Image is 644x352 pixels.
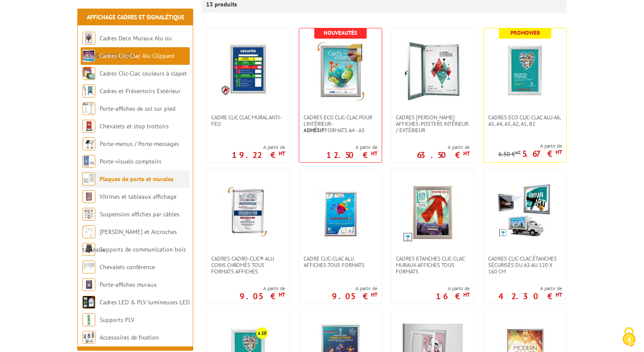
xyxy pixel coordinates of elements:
img: Cadres Eco Clic-Clac alu A6, A5, A4, A3, A2, A1, B2 [495,41,555,101]
p: 12.50 € [326,152,377,158]
span: A partir de [326,144,377,151]
a: Cadres LED & PLV lumineuses LED [100,298,190,306]
p: 16 € [436,294,470,299]
a: Porte-affiches muraux [100,281,157,288]
a: Porte-menus / Porte-messages [100,140,179,148]
sup: HT [556,291,562,298]
a: Cadres Deco Muraux Alu ou [GEOGRAPHIC_DATA] [82,34,172,60]
span: Cadres [PERSON_NAME] affiches-posters intérieur / extérieur [396,114,470,134]
img: Cadres Cadro-Clic® Alu coins chromés tous formats affiches [218,182,278,243]
img: Cadre CLIC CLAC Mural ANTI-FEU [220,41,276,97]
img: Chevalets et stop trottoirs [82,120,95,133]
a: Cadres Clic-Clac Alu Clippant [100,52,175,60]
a: Cadres Eco Clic-Clac alu A6, A5, A4, A3, A2, A1, B2 [484,114,566,127]
img: Accessoires de fixation [82,331,95,344]
sup: HT [556,149,562,156]
img: Porte-affiches de sol sur pied [82,102,95,115]
span: Cadres Cadro-Clic® Alu coins chromés tous formats affiches [211,255,285,275]
a: Cadres Etanches Clic-Clac muraux affiches tous formats [392,255,474,275]
img: Porte-affiches muraux [82,278,95,291]
a: [PERSON_NAME] et Accroches tableaux [82,228,177,253]
p: 63.50 € [417,152,470,158]
img: Supports PLV [82,313,95,326]
strong: Adhésif [304,127,325,134]
sup: HT [279,150,285,157]
a: Cadres et Présentoirs Extérieur [100,87,181,95]
span: A partir de [232,144,285,151]
img: Suspension affiches par câbles [82,208,95,221]
a: Accessoires de fixation [100,334,159,341]
p: 5.67 € [522,151,562,156]
a: Plaques de porte et murales [100,175,173,183]
a: Cadres [PERSON_NAME] affiches-posters intérieur / extérieur [392,114,474,134]
span: Cadres Etanches Clic-Clac muraux affiches tous formats [396,255,470,275]
a: Cadres Eco Clic-Clac pour l'intérieur -Adhésifformats A4 - A3 [299,114,382,134]
span: Cadre Clic-Clac Alu affiches tous formats [304,255,377,268]
a: Supports de communication bois [100,246,186,253]
b: Nouveautés [324,29,357,36]
sup: HT [279,291,285,298]
span: A partir de [417,144,470,151]
sup: HT [371,150,377,157]
img: Chevalets conférence [82,261,95,273]
sup: HT [515,149,521,155]
a: Porte-affiches de sol sur pied [100,105,175,112]
a: Suspension affiches par câbles [100,210,179,218]
a: Vitrines et tableaux affichage [100,193,176,200]
button: Cookies (fenêtre modale) [614,323,644,352]
img: Cadres Eco Clic-Clac pour l'intérieur - <strong>Adhésif</strong> formats A4 - A3 [310,41,371,101]
sup: HT [463,291,470,298]
img: Cadres Etanches Clic-Clac muraux affiches tous formats [403,182,463,243]
img: Cadres LED & PLV lumineuses LED [82,296,95,309]
span: Cadres Eco Clic-Clac alu A6, A5, A4, A3, A2, A1, B2 [488,114,562,127]
span: A partir de [240,285,285,292]
img: Cadre Clic-Clac Alu affiches tous formats [310,182,371,243]
a: Cadres Clic-Clac Étanches Sécurisés du A3 au 120 x 160 cm [484,255,566,275]
sup: HT [463,150,470,157]
img: Cadres vitrines affiches-posters intérieur / extérieur [403,41,463,101]
a: Cadres Cadro-Clic® Alu coins chromés tous formats affiches [207,255,289,275]
a: Affichage Cadres et Signalétique [87,13,184,21]
span: A partir de [498,143,562,149]
img: Vitrines et tableaux affichage [82,190,95,203]
span: Cadres Eco Clic-Clac pour l'intérieur - formats A4 - A3 [304,114,377,134]
p: 9.05 € [240,294,285,299]
a: Cadres Clic-Clac couleurs à clapet [100,70,187,77]
img: Plaques de porte et murales [82,173,95,185]
span: Cadres Clic-Clac Étanches Sécurisés du A3 au 120 x 160 cm [488,255,562,275]
img: Cadres Deco Muraux Alu ou Bois [82,32,95,45]
a: Porte-visuels comptoirs [100,158,161,165]
p: 6.30 € [498,151,521,158]
b: Promoweb [510,29,540,36]
a: Chevalets conférence [100,263,155,271]
img: Cadres Clic-Clac couleurs à clapet [82,67,95,80]
a: Supports PLV [100,316,134,324]
a: Cadre CLIC CLAC Mural ANTI-FEU [207,114,289,127]
span: A partir de [498,285,562,292]
p: 9.05 € [332,294,377,299]
sup: HT [371,291,377,298]
img: Cookies (fenêtre modale) [618,326,640,348]
p: 19.22 € [232,152,285,158]
span: A partir de [332,285,377,292]
img: Cadres et Présentoirs Extérieur [82,85,95,97]
a: Cadre Clic-Clac Alu affiches tous formats [299,255,382,268]
img: Cadres Clic-Clac Étanches Sécurisés du A3 au 120 x 160 cm [497,182,553,238]
p: 42.30 € [498,294,562,299]
img: Porte-menus / Porte-messages [82,137,95,150]
img: Cimaises et Accroches tableaux [82,225,95,238]
a: Chevalets et stop trottoirs [100,122,169,130]
img: Porte-visuels comptoirs [82,155,95,168]
span: A partir de [436,285,470,292]
span: Cadre CLIC CLAC Mural ANTI-FEU [211,114,285,127]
